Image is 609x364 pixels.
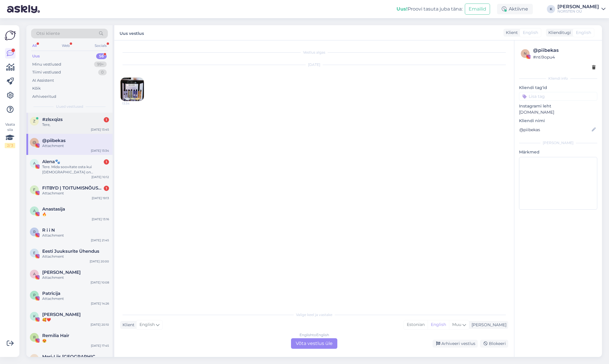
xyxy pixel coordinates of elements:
[404,320,428,329] div: Estonian
[397,6,462,13] div: Proovi tasuta juba täna:
[42,191,109,196] div: Attachment
[33,272,36,276] span: A
[98,69,107,75] div: 0
[557,4,605,14] a: [PERSON_NAME]NORSTEN OÜ
[433,340,478,348] div: Arhiveeri vestlus
[519,109,597,115] p: [DOMAIN_NAME]
[397,6,408,12] b: Uus!
[42,143,109,148] div: Attachment
[32,86,41,91] div: Kõik
[557,9,599,14] div: NORSTEN OÜ
[32,94,56,100] div: Arhiveeritud
[33,356,36,360] span: M
[519,85,597,91] p: Kliendi tag'id
[42,206,65,212] span: Anastasija
[33,230,36,234] span: R
[519,92,597,101] input: Lisa tag
[56,104,83,109] span: Uued vestlused
[5,143,15,148] div: 2 / 3
[42,138,66,143] span: @piibekas
[42,164,109,175] div: Tere. Mida soovitate osta kui [DEMOGRAPHIC_DATA] on õhukesed,peanahk kuiv ning juuksed tulevad tä...
[33,314,36,318] span: K
[42,233,109,238] div: Attachment
[33,187,35,192] span: F
[300,332,329,338] div: English to English
[42,270,81,275] span: AdeLe
[576,30,591,36] span: English
[546,30,571,36] div: Klienditugi
[120,78,144,101] img: attachment
[533,54,596,60] div: # nti9opu4
[480,340,508,348] div: Blokeeri
[519,103,597,109] p: Instagrami leht
[61,42,71,49] div: Web
[33,335,36,339] span: R
[519,76,597,81] div: Kliendi info
[42,333,69,338] span: Remilia Hair
[533,47,596,54] div: @piibekas
[32,61,61,67] div: Minu vestlused
[120,50,508,55] div: Vestlus algas
[120,312,508,317] div: Valige keel ja vastake
[42,317,109,322] div: 🥰❤️
[42,254,109,259] div: Attachment
[519,149,597,155] p: Märkmed
[42,291,60,296] span: Patrīcija
[32,78,54,83] div: AI Assistent
[120,29,144,37] label: Uus vestlus
[93,42,108,49] div: Socials
[92,196,109,200] div: [DATE] 19:13
[428,320,449,329] div: English
[557,4,599,9] div: [PERSON_NAME]
[94,61,107,67] div: 99+
[42,296,109,301] div: Attachment
[31,42,38,49] div: All
[91,322,109,327] div: [DATE] 20:10
[547,5,555,13] div: K
[519,118,597,124] p: Kliendi nimi
[104,186,109,191] div: 1
[96,53,107,59] div: 56
[33,119,35,123] span: z
[42,122,109,127] div: Tere,
[122,101,144,106] span: 13:34
[519,140,597,146] div: [PERSON_NAME]
[91,127,109,132] div: [DATE] 13:45
[91,280,109,285] div: [DATE] 10:08
[42,312,81,317] span: KATRI TELLER
[33,293,36,297] span: P
[33,209,36,213] span: A
[5,30,16,41] img: Askly Logo
[120,322,135,328] div: Klient
[469,322,506,328] div: [PERSON_NAME]
[91,148,109,153] div: [DATE] 13:34
[42,228,55,233] span: R i i N
[32,69,61,75] div: Tiimi vestlused
[90,259,109,264] div: [DATE] 20:00
[291,338,337,349] div: Võta vestlus üle
[92,217,109,221] div: [DATE] 13:16
[42,117,63,122] span: #zlsxqizs
[5,122,15,148] div: Vaata siia
[497,4,533,14] div: Aktiivne
[42,338,109,344] div: 😍
[91,175,109,179] div: [DATE] 10:12
[33,140,36,144] span: @
[91,238,109,242] div: [DATE] 21:45
[104,159,109,165] div: 1
[523,30,538,36] span: English
[104,117,109,122] div: 1
[32,53,40,59] div: Uus
[91,301,109,306] div: [DATE] 14:26
[42,249,99,254] span: Eesti Juuksurite Ühendus
[524,51,527,56] span: n
[42,212,109,217] div: 🔥
[33,251,35,255] span: E
[36,30,60,37] span: Otsi kliente
[42,275,109,280] div: Attachment
[33,161,36,165] span: A
[452,322,461,327] span: Muu
[140,322,155,328] span: English
[42,159,60,164] span: Alena🐾
[42,185,103,191] span: FITBYD | TOITUMISNŌUSTAJA | TREENER | ONLINE TUGI PROGRAMM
